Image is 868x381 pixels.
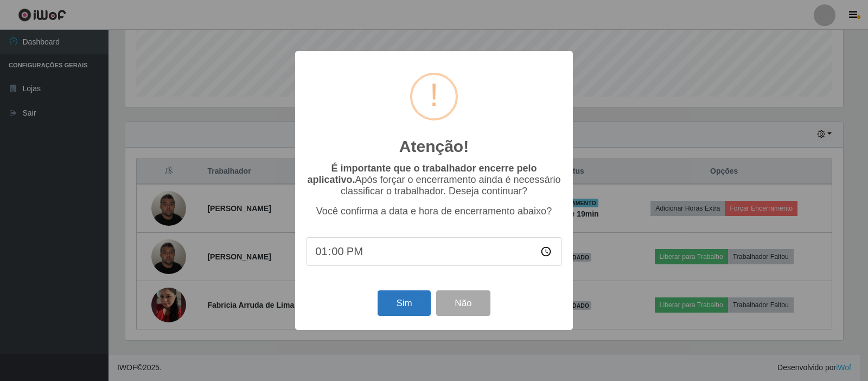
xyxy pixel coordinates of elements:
p: Após forçar o encerramento ainda é necessário classificar o trabalhador. Deseja continuar? [306,163,562,197]
button: Sim [378,290,430,316]
h2: Atenção! [399,137,469,156]
button: Não [436,290,490,316]
b: É importante que o trabalhador encerre pelo aplicativo. [307,163,537,185]
p: Você confirma a data e hora de encerramento abaixo? [306,206,562,217]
